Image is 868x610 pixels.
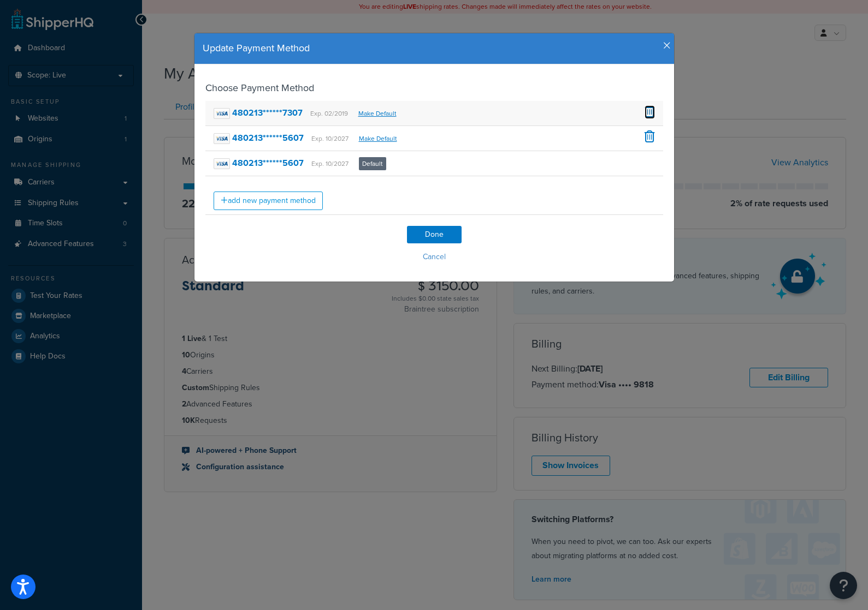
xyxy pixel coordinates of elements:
[358,109,397,118] a: Make Default
[359,134,397,143] a: Make Default
[214,158,230,169] img: visa.png
[311,159,349,169] small: Exp. 10/2027
[203,41,666,56] h4: Update Payment Method
[214,192,323,210] a: add new payment method
[359,157,386,170] span: Default
[214,108,230,119] img: visa.png
[205,81,663,95] h4: Choose Payment Method
[205,249,663,265] button: Cancel
[310,109,348,118] small: Exp. 02/2019
[214,133,230,144] img: visa.png
[311,134,349,143] small: Exp. 10/2027
[407,226,462,243] input: Done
